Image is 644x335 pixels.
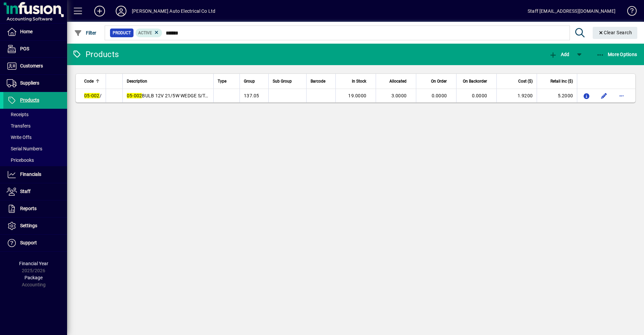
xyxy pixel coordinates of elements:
[218,78,226,85] span: Type
[3,41,67,57] a: POS
[380,78,413,85] div: Allocated
[7,135,32,140] span: Write Offs
[20,63,43,68] span: Customers
[3,109,67,120] a: Receipts
[616,90,627,101] button: More options
[7,157,34,163] span: Pricebooks
[3,75,67,92] a: Suppliers
[431,78,447,85] span: On Order
[244,93,259,98] span: 137.05
[391,93,407,98] span: 3.0000
[24,275,43,280] span: Package
[3,58,67,75] a: Customers
[472,93,487,98] span: 0.0000
[20,172,41,177] span: Financials
[138,31,152,35] span: Active
[84,78,102,85] div: Code
[218,78,235,85] div: Type
[3,120,67,132] a: Transfers
[3,183,67,200] a: Staff
[20,80,39,86] span: Suppliers
[3,154,67,166] a: Pricebooks
[3,235,67,251] a: Support
[550,78,573,85] span: Retail Inc ($)
[89,5,110,17] button: Add
[20,97,39,103] span: Products
[20,223,37,228] span: Settings
[244,78,264,85] div: Group
[20,189,31,194] span: Staff
[20,29,33,34] span: Home
[461,78,493,85] div: On Backorder
[127,93,142,98] em: 05-002
[136,29,162,37] mat-chip: Activation Status: Active
[7,123,31,129] span: Transfers
[528,6,615,16] div: Staff [EMAIL_ADDRESS][DOMAIN_NAME]
[127,93,212,98] span: BULB 12V 21/5W WEDGE S/TAIL
[518,78,533,85] span: Cost ($)
[110,5,132,17] button: Profile
[420,78,453,85] div: On Order
[132,6,215,16] div: [PERSON_NAME] Auto Electrical Co Ltd
[311,78,325,85] span: Barcode
[598,30,632,35] span: Clear Search
[3,23,67,40] a: Home
[3,200,67,217] a: Reports
[463,78,487,85] span: On Backorder
[348,93,366,98] span: 19.0000
[432,93,447,98] span: 0.0000
[389,78,407,85] span: Allocated
[19,261,48,266] span: Financial Year
[537,89,577,102] td: 5.2000
[20,46,29,51] span: POS
[3,166,67,183] a: Financials
[593,27,638,39] button: Clear
[622,1,636,23] a: Knowledge Base
[72,49,119,60] div: Products
[84,78,94,85] span: Code
[3,218,67,234] a: Settings
[7,146,42,151] span: Serial Numbers
[127,78,209,85] div: Description
[596,52,637,57] span: More Options
[74,30,97,36] span: Filter
[352,78,366,85] span: In Stock
[273,78,302,85] div: Sub Group
[549,52,569,57] span: Add
[72,27,98,39] button: Filter
[3,132,67,143] a: Write Offs
[599,90,609,101] button: Edit
[3,143,67,154] a: Serial Numbers
[127,78,147,85] span: Description
[244,78,255,85] span: Group
[20,206,37,211] span: Reports
[7,112,29,117] span: Receipts
[20,240,37,245] span: Support
[496,89,537,102] td: 1.9200
[311,78,331,85] div: Barcode
[273,78,292,85] span: Sub Group
[84,93,102,98] span: /
[340,78,372,85] div: In Stock
[113,30,131,36] span: Product
[595,48,639,60] button: More Options
[547,48,571,60] button: Add
[84,93,100,98] em: 05-002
